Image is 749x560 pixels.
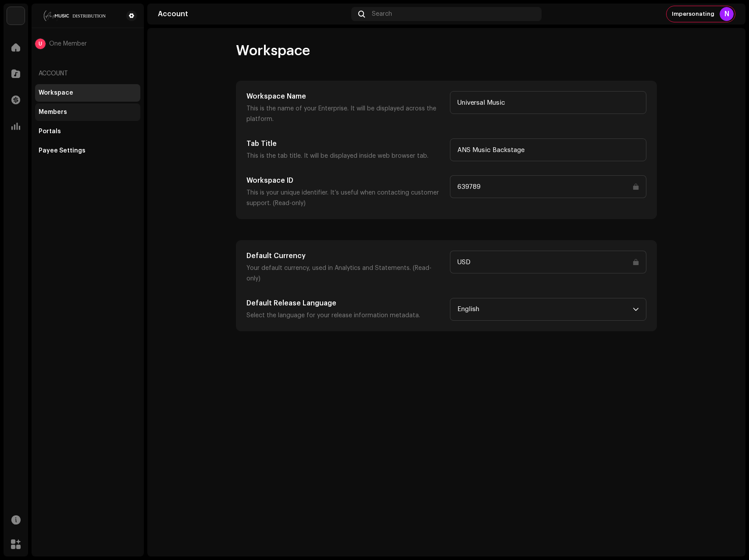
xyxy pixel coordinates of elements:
[720,7,734,21] div: N
[35,123,140,140] re-m-nav-item: Portals
[39,11,112,21] img: 68a4b677-ce15-481d-9fcd-ad75b8f38328
[246,263,443,284] p: Your default currency, used in Analytics and Statements. (Read-only)
[158,11,348,18] div: Account
[35,84,140,102] re-m-nav-item: Workspace
[450,91,646,114] input: Type something...
[633,298,639,320] div: dropdown trigger
[35,103,140,121] re-m-nav-item: Members
[49,40,87,47] span: One Member
[39,147,86,154] div: Payee Settings
[672,11,714,18] span: Impersonating
[246,103,443,124] p: This is the name of your Enterprise. It will be displayed across the platform.
[39,128,61,135] div: Portals
[246,310,443,321] p: Select the language for your release information metadata.
[246,138,443,149] h5: Tab Title
[7,7,25,25] img: bb356b9b-6e90-403f-adc8-c282c7c2e227
[246,175,443,186] h5: Workspace ID
[450,251,646,273] input: Type something...
[246,151,443,161] p: This is the tab title. It will be displayed inside web browser tab.
[39,89,73,96] div: Workspace
[450,138,646,161] input: Type something...
[35,142,140,159] re-m-nav-item: Payee Settings
[39,109,67,116] div: Members
[450,175,646,198] input: Type something...
[457,298,633,320] span: English
[246,298,443,308] h5: Default Release Language
[246,91,443,102] h5: Workspace Name
[35,39,46,49] div: U
[246,188,443,209] p: This is your unique identifier. It’s useful when contacting customer support. (Read-only)
[236,42,310,60] span: Workspace
[35,63,140,84] re-a-nav-header: Account
[246,251,443,261] h5: Default Currency
[372,11,392,18] span: Search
